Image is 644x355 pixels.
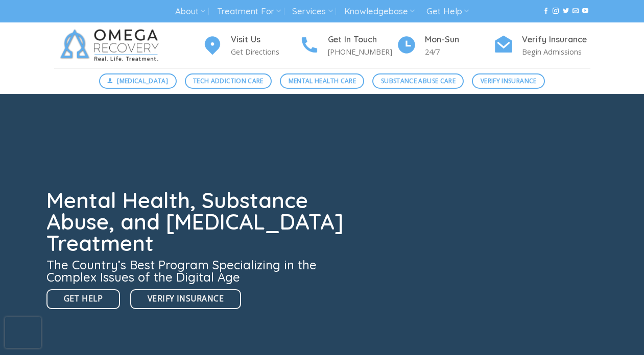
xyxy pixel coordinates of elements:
[193,76,264,86] span: Tech Addiction Care
[573,8,579,15] a: Send us an email
[46,190,350,254] h1: Mental Health, Substance Abuse, and [MEDICAL_DATA] Treatment
[522,33,590,46] h4: Verify Insurance
[372,73,464,89] a: Substance Abuse Care
[425,33,493,46] h4: Mon-Sun
[231,46,299,58] p: Get Directions
[64,292,103,305] span: Get Help
[46,259,350,283] h3: The Country’s Best Program Specializing in the Complex Issues of the Digital Age
[117,76,168,86] span: [MEDICAL_DATA]
[472,73,545,89] a: Verify Insurance
[381,76,456,86] span: Substance Abuse Care
[493,33,590,58] a: Verify Insurance Begin Admissions
[99,73,177,89] a: [MEDICAL_DATA]
[481,76,537,86] span: Verify Insurance
[5,317,41,348] iframe: reCAPTCHA
[299,33,396,58] a: Get In Touch [PHONE_NUMBER]
[425,46,493,58] p: 24/7
[54,22,169,68] img: Omega Recovery
[563,8,569,15] a: Follow on Twitter
[130,289,241,309] a: Verify Insurance
[202,33,299,58] a: Visit Us Get Directions
[148,292,224,305] span: Verify Insurance
[217,2,281,21] a: Treatment For
[292,2,332,21] a: Services
[553,8,559,15] a: Follow on Instagram
[289,76,356,86] span: Mental Health Care
[344,2,415,21] a: Knowledgebase
[328,33,396,46] h4: Get In Touch
[46,289,121,309] a: Get Help
[328,46,396,58] p: [PHONE_NUMBER]
[522,46,590,58] p: Begin Admissions
[231,33,299,46] h4: Visit Us
[543,8,549,15] a: Follow on Facebook
[426,2,469,21] a: Get Help
[582,8,588,15] a: Follow on YouTube
[175,2,205,21] a: About
[280,73,364,89] a: Mental Health Care
[185,73,272,89] a: Tech Addiction Care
